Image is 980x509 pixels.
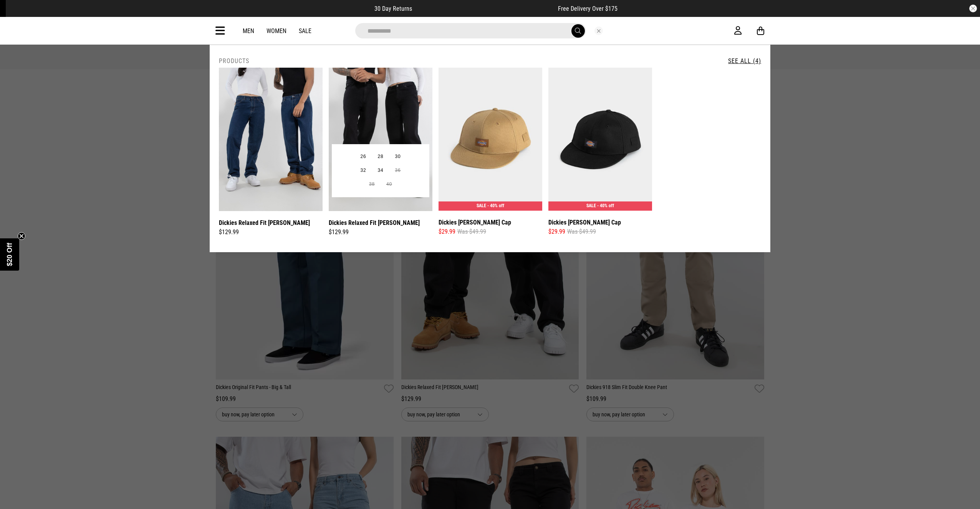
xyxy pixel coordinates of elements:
span: SALE [586,203,596,208]
span: $20 Off [6,243,13,266]
span: Was $49.99 [457,227,486,236]
img: Dickies Carpenter Cap in Brown [439,68,542,211]
div: $129.99 [219,228,323,237]
a: Dickies [PERSON_NAME] Cap [548,218,621,227]
button: 26 [355,150,372,164]
button: Open LiveChat chat widget [6,3,29,26]
a: Women [267,27,286,35]
button: Close teaser [18,232,25,240]
a: See All (4) [728,57,761,65]
a: Dickies Relaxed Fit [PERSON_NAME] [219,218,310,228]
img: Dickies Relaxed Fit Carpenter Jean in Black [329,68,432,211]
span: - 40% off [487,203,504,208]
h2: Products [219,57,249,65]
a: Sale [299,27,311,35]
img: Dickies Carpenter Cap in Grey [548,68,652,211]
span: $29.99 [548,227,565,236]
span: - 40% off [597,203,614,208]
span: Free Delivery Over $175 [558,5,617,12]
a: Dickies Relaxed Fit [PERSON_NAME] [329,218,420,228]
button: 32 [355,164,372,178]
div: $129.99 [329,228,432,237]
button: 40 [381,178,398,191]
span: 30 Day Returns [374,5,412,12]
button: 38 [363,178,381,191]
button: 30 [389,150,406,164]
button: Close search [594,27,603,35]
iframe: Customer reviews powered by Trustpilot [427,5,543,12]
span: $29.99 [439,227,455,236]
button: 34 [372,164,389,178]
span: Was $49.99 [567,227,596,236]
button: 36 [389,164,406,178]
a: Dickies [PERSON_NAME] Cap [439,218,511,227]
button: 28 [372,150,389,164]
a: Men [243,27,254,35]
img: Dickies Relaxed Fit Carpenter Jean in Blue [219,68,323,211]
span: SALE [477,203,486,208]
